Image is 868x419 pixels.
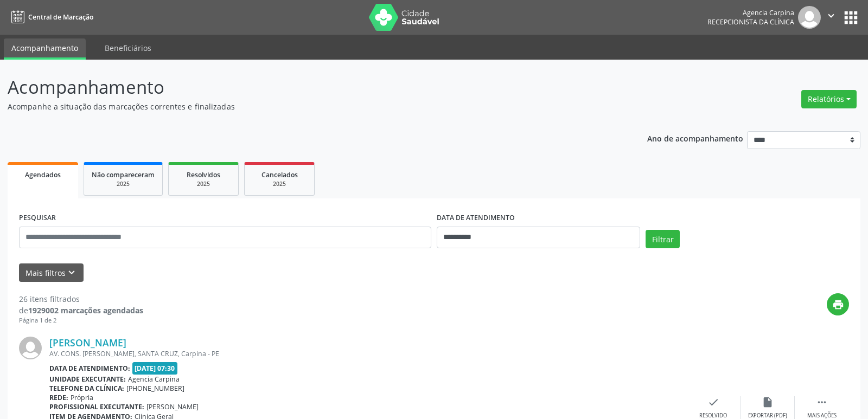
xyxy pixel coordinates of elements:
[97,38,159,57] a: Beneficiários
[49,349,686,358] div: AV. CONS. [PERSON_NAME], SANTA CRUZ, Carpina - PE
[8,8,93,26] a: Central de Marcação
[798,6,821,29] img: img
[825,10,837,22] i: 
[25,170,61,179] span: Agendados
[19,305,143,316] div: de
[19,316,143,325] div: Página 1 de 2
[132,362,178,375] span: [DATE] 07:30
[49,393,68,402] b: Rede:
[252,180,307,188] div: 2025
[707,8,794,17] div: Agencia Carpina
[128,375,180,384] span: Agencia Carpina
[49,364,130,373] b: Data de atendimento:
[816,396,828,408] i: 
[49,384,124,393] b: Telefone da clínica:
[8,101,604,112] p: Acompanhe a situação das marcações correntes e finalizadas
[49,337,126,349] a: [PERSON_NAME]
[4,38,86,60] a: Acompanhamento
[707,396,719,408] i: check
[126,384,184,393] span: [PHONE_NUMBER]
[19,263,84,282] button: Mais filtroskeyboard_arrow_down
[801,90,857,108] button: Relatórios
[821,6,841,29] button: 
[71,393,93,402] span: Própria
[19,293,143,305] div: 26 itens filtrados
[707,17,794,27] span: Recepcionista da clínica
[187,170,220,179] span: Resolvidos
[647,131,743,145] p: Ano de acompanhamento
[92,170,155,179] span: Não compareceram
[176,180,231,188] div: 2025
[646,230,680,248] button: Filtrar
[146,402,199,411] span: [PERSON_NAME]
[261,170,298,179] span: Cancelados
[827,293,849,315] button: print
[832,299,844,311] i: print
[762,396,774,408] i: insert_drive_file
[49,375,126,384] b: Unidade executante:
[28,12,93,22] span: Central de Marcação
[92,180,155,188] div: 2025
[437,210,515,227] label: DATA DE ATENDIMENTO
[8,74,604,101] p: Acompanhamento
[49,402,144,411] b: Profissional executante:
[28,305,143,315] strong: 1929002 marcações agendadas
[19,210,56,227] label: PESQUISAR
[19,337,42,359] img: img
[66,267,78,279] i: keyboard_arrow_down
[841,8,860,27] button: apps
